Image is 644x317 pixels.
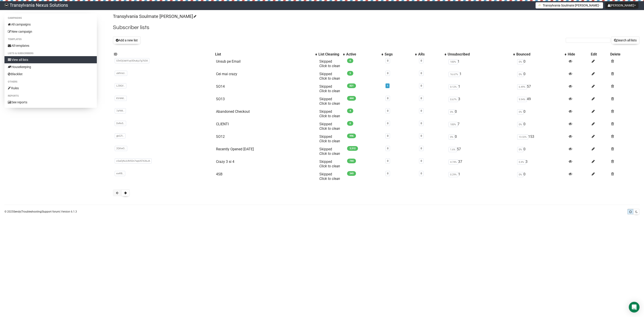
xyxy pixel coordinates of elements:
[387,59,388,62] a: 0
[214,51,318,57] th: List: No sort applied, activate to apply an ascending sort
[4,99,97,106] a: See reports
[417,51,447,57] th: ARs: No sort applied, activate to apply an ascending sort
[216,97,225,101] a: SO13
[515,57,567,70] td: 0
[347,146,358,151] span: 3,512
[347,134,356,138] span: 996
[517,122,523,127] span: 0%
[447,57,515,70] td: 1
[216,84,225,89] a: SO14
[115,121,126,126] span: DvRe5..
[216,134,225,139] a: SO12
[115,133,125,138] span: gkG7l..
[590,51,609,57] th: Edit: No sort applied, sorting is disabled
[449,160,458,165] span: 4.74%
[591,52,608,57] div: Edit
[115,83,126,88] span: LZBQf..
[113,23,640,32] h2: Subscriber lists
[216,59,241,64] a: Unsub pe Email
[609,51,640,57] th: Delete: No sort applied, sorting is disabled
[421,84,422,87] a: 0
[319,89,340,93] a: Click to clean
[421,172,422,175] a: 0
[449,147,457,152] span: 1.6%
[13,210,21,213] a: Sendy
[421,134,422,137] a: 0
[568,52,589,57] div: Hide
[113,36,141,44] button: Add a new list
[346,52,379,57] div: Active
[4,209,77,214] p: © 2025 | | | Version 6.1.3
[517,160,525,165] span: 0.4%
[347,159,356,163] span: 744
[421,72,422,75] a: 0
[515,120,567,133] td: 0
[319,139,340,143] a: Click to clean
[319,72,340,81] span: Skipped
[4,79,97,85] li: Others
[345,51,384,57] th: Active: No sort applied, activate to apply an ascending sort
[610,52,639,57] div: Delete
[449,72,460,77] span: 16.67%
[387,134,388,137] a: 0
[319,134,340,143] span: Skipped
[319,114,340,118] a: Click to clean
[4,42,97,49] a: All templates
[387,97,388,100] a: 0
[387,172,388,175] a: 0
[515,170,567,183] td: 0
[387,72,388,75] a: 0
[517,72,523,77] span: 0%
[449,172,458,177] span: 0.29%
[347,83,356,88] span: 821
[515,70,567,83] td: 0
[216,109,250,114] a: Abandoned Checkout
[347,96,356,101] span: 444
[115,171,125,176] span: ex4f8..
[449,59,458,64] span: 100%
[319,97,340,106] span: Skipped
[517,84,527,89] span: 6.49%
[4,93,97,99] li: Reports
[216,122,229,126] a: CLIENTI
[447,170,515,183] td: 1
[115,158,152,164] span: cSaOjNJL8V02n7wpU57636JA
[517,172,523,177] span: 0%
[319,122,340,131] span: Skipped
[516,52,562,57] div: Bounced
[115,96,127,101] span: KV4AK..
[4,56,97,63] a: View all lists
[447,133,515,145] td: 0
[515,95,567,108] td: 49
[4,70,97,78] a: Blacklist
[387,147,388,150] a: 0
[216,72,237,76] a: Cei mai crazy
[319,160,340,168] span: Skipped
[449,97,458,102] span: 0.67%
[319,109,340,118] span: Skipped
[449,84,458,89] span: 0.12%
[515,51,567,57] th: Bounced: No sort applied, activate to apply an ascending sort
[4,85,97,92] a: Rules
[387,122,388,125] a: 0
[347,71,353,76] span: 5
[319,64,340,68] a: Click to clean
[113,14,196,19] a: Transylvania Soulmate [PERSON_NAME]
[517,97,527,102] span: 9.94%
[115,108,126,113] span: 7zP89..
[515,133,567,145] td: 153
[418,52,442,57] div: ARs
[517,134,528,140] span: 13.32%
[215,52,313,57] div: List
[515,145,567,158] td: 0
[447,51,515,57] th: Unsubscribed: No sort applied, activate to apply an ascending sort
[421,97,422,100] a: 0
[449,134,455,140] span: 0%
[318,52,341,57] div: List Cleaning
[4,37,97,42] li: Templates
[319,59,340,68] span: Skipped
[421,122,422,125] a: 0
[319,126,340,131] a: Click to clean
[515,83,567,95] td: 57
[42,210,60,213] a: Support forum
